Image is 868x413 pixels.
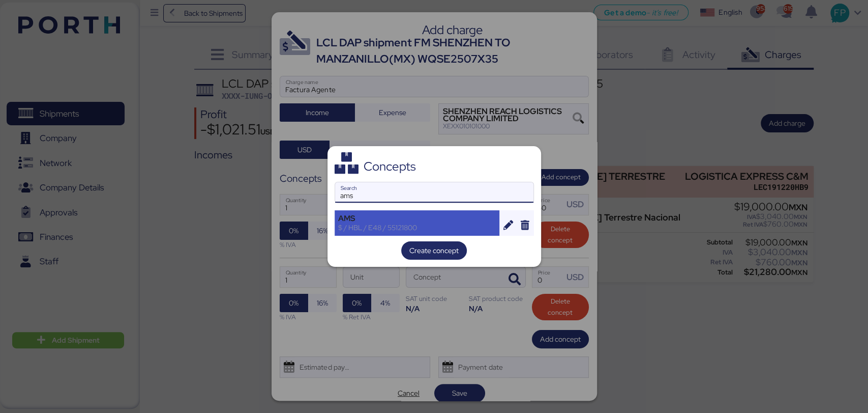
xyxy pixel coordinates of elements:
div: AMS [338,214,496,223]
div: $ / HBL / E48 / 55121800 [338,223,496,232]
button: Create concept [401,241,467,260]
span: Create concept [409,244,459,257]
input: Search [335,182,533,203]
div: Concepts [364,162,416,171]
